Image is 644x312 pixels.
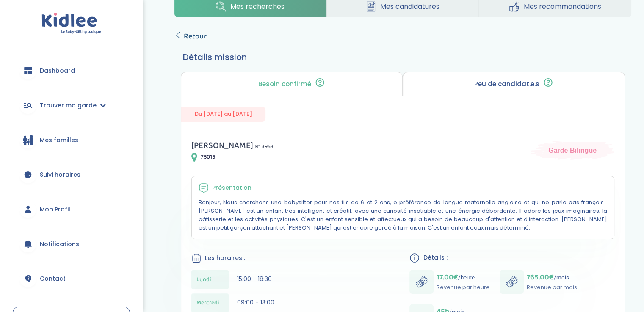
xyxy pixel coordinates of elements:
a: Trouver ma garde [13,90,130,120]
span: Mercredi [196,298,219,307]
a: Mes familles [13,125,130,155]
a: Suivi horaires [13,159,130,190]
a: Dashboard [13,55,130,86]
span: Trouver ma garde [40,101,97,110]
p: Revenue par mois [526,283,577,292]
a: Notifications [13,229,130,259]
span: 15:00 - 18:30 [237,275,272,283]
p: /heure [436,271,489,283]
span: Dashboard [40,66,75,75]
span: Mes recommandations [524,1,601,12]
span: Présentation : [212,183,254,192]
p: Revenue par heure [436,283,489,292]
span: 75015 [201,153,215,161]
p: /mois [526,271,577,283]
span: 765.00€ [526,271,553,283]
a: Mon Profil [13,194,130,224]
a: Retour [174,30,207,42]
span: N° 3953 [254,142,274,151]
img: logo.svg [41,13,101,34]
h3: Détails mission [183,51,623,63]
span: Détails : [423,253,447,262]
span: Du [DATE] au [DATE] [181,107,265,121]
span: Contact [40,274,66,283]
p: Bonjour, Nous cherchons une babysitter pour nos fils de 6 et 2 ans, e préférence de langue matern... [199,198,607,232]
span: Notifications [40,240,79,249]
span: Mes recherches [230,1,285,12]
span: Garde Bilingue [548,145,597,155]
a: Contact [13,263,130,294]
span: Mes familles [40,136,78,145]
span: Retour [184,30,207,42]
span: 09:00 - 13:00 [237,298,274,307]
span: Mes candidatures [380,1,439,12]
span: Les horaires : [205,254,245,263]
span: [PERSON_NAME] [191,139,253,152]
p: Besoin confirmé [258,81,311,88]
span: Suivi horaires [40,170,80,179]
p: Peu de candidat.e.s [474,81,539,88]
span: Mon Profil [40,205,70,214]
span: 17.00€ [436,271,458,283]
span: Lundi [196,275,211,284]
